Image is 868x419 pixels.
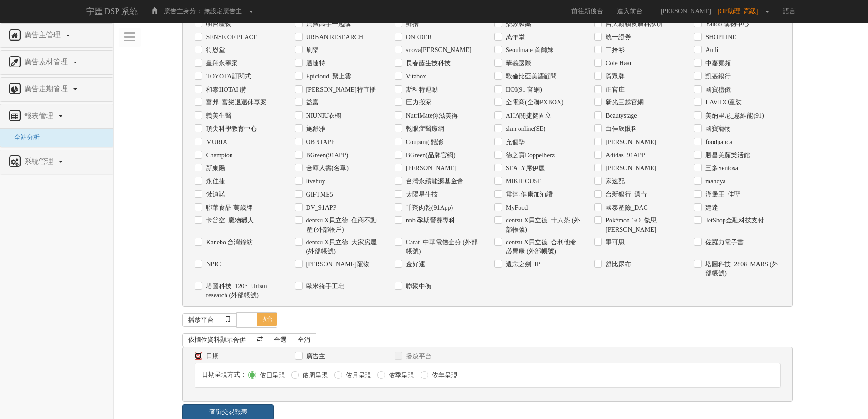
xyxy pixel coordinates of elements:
[503,124,546,134] label: skm online(SE)
[703,111,764,120] label: 美納里尼_意維能(91)
[503,190,553,199] label: 震達-健康加油讚
[603,59,632,68] label: Cole Haan
[268,333,293,347] a: 全選
[22,31,65,39] span: 廣告主管理
[603,72,625,81] label: 賀眾牌
[404,238,481,256] label: Carat_中華電信企分 (外部帳號)
[304,177,325,186] label: livebuy
[404,164,457,173] label: [PERSON_NAME]
[703,72,731,81] label: 凱基銀行
[7,82,106,97] a: 廣告走期管理
[204,190,225,199] label: 梵迪諾
[304,98,319,107] label: 益富
[503,33,525,42] label: 萬年堂
[164,8,202,15] span: 廣告主身分：
[503,260,540,269] label: 遺忘之劍_IP
[304,352,325,361] label: 廣告主
[404,72,426,81] label: Vitabox
[603,111,637,120] label: Beautystage
[603,124,637,134] label: 白佳欣眼科
[503,164,545,173] label: SEALY席伊麗
[404,190,438,199] label: 太陽星生技
[22,58,72,66] span: 廣告素材管理
[703,124,731,134] label: 國寶寵物
[703,238,744,247] label: 佐羅力電子書
[656,8,716,15] span: [PERSON_NAME]
[304,164,349,173] label: 合庫人壽(名單)
[7,155,106,169] a: 系統管理
[603,98,644,107] label: 新光三越官網
[703,190,740,199] label: 漢堡王_佳聖
[292,333,316,347] a: 全消
[404,216,456,225] label: nnb 孕期營養專科
[204,20,231,29] label: 明台產物
[7,28,106,43] a: 廣告主管理
[603,46,625,55] label: 二拾衫
[503,20,531,29] label: 樂敦製藥
[404,151,456,160] label: BGreen(品牌官網)
[703,33,736,42] label: SHOPLINE
[703,46,718,55] label: Audi
[304,238,381,256] label: dentsu X貝立德_大家房屋 (外部帳號)
[304,151,349,160] label: BGreen(91APP)
[404,20,419,29] label: 鮮拾
[204,46,225,55] label: 得恩堂
[603,238,625,247] label: 畢可思
[204,164,225,173] label: 新東陽
[503,177,542,186] label: MIKIHOUSE
[404,33,432,42] label: ONEDER
[603,216,680,234] label: Pokémon GO_傑思[PERSON_NAME]
[603,138,656,147] label: [PERSON_NAME]
[204,282,281,300] label: 塔圖科技_1203_Urban research (外部帳號)
[202,371,247,378] span: 日期呈現方式：
[503,59,531,68] label: 華義國際
[304,216,381,234] label: dentsu X貝立德_住商不動產 (外部帳戶)
[304,124,325,134] label: 施舒雅
[718,8,763,15] span: [OP助理_高級]
[503,216,580,234] label: dentsu X貝立德_十六茶 (外部帳號)
[204,203,252,212] label: 聯華食品 萬歲牌
[7,134,40,141] a: 全站分析
[503,72,557,81] label: 歌倫比亞美語顧問
[404,124,444,134] label: 乾眼症醫療網
[300,371,328,380] label: 依周呈現
[404,138,443,147] label: Coupang 酷澎
[404,85,438,94] label: 斯科特運動
[204,151,232,160] label: Champion
[703,20,749,29] label: Yahoo 購物中心
[304,282,344,291] label: 歐米綠手工皂
[204,111,231,120] label: 義美生醫
[404,59,451,68] label: 長春藤生技科技
[204,124,257,134] label: 頂尖科學教育中心
[204,72,251,81] label: TOYOTA訂閱式
[304,203,337,212] label: DV_91APP
[503,203,528,212] label: MyFood
[603,33,631,42] label: 統一證券
[304,138,335,147] label: OB 91APP
[344,371,371,380] label: 依月呈現
[503,138,525,147] label: 充個墊
[703,151,750,160] label: 勝昌美顏樂活館
[7,109,106,124] a: 報表管理
[603,260,631,269] label: 舒比尿布
[257,371,285,380] label: 依日呈現
[257,313,277,326] span: 收合
[603,20,663,29] label: 台大翰穎皮膚科診所
[204,138,227,147] label: MURIA
[304,59,325,68] label: 邁達特
[703,164,738,173] label: 三多Sentosa
[703,59,731,68] label: 中嘉寬頻
[204,216,254,225] label: 卡普空_魔物獵人
[503,98,564,107] label: 全電商(全聯PXBOX)
[304,33,364,42] label: URBAN RESEARCH
[503,85,542,94] label: HOI(91 官網)
[304,72,352,81] label: Epicloud_聚上雲
[404,260,425,269] label: 金好運
[204,98,267,107] label: 富邦_富樂退退休專案
[204,85,246,94] label: 和泰HOTAI 購
[603,85,625,94] label: 正官庄
[304,190,333,199] label: GIFTME5
[603,177,625,186] label: 家速配
[703,177,725,186] label: mahoya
